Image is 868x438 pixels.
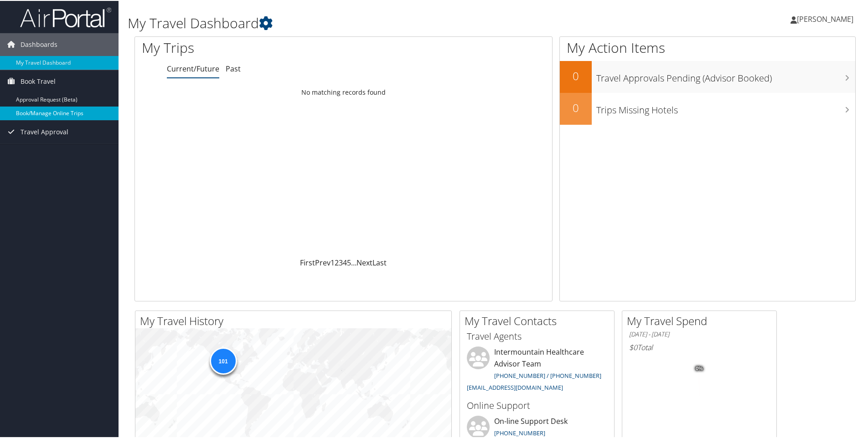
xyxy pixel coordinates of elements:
[696,365,703,371] tspan: 0%
[356,257,372,267] a: Next
[167,63,219,73] a: Current/Future
[142,37,372,56] h1: My Trips
[467,382,563,391] a: [EMAIL_ADDRESS][DOMAIN_NAME]
[21,120,68,143] span: Travel Approval
[462,346,612,394] li: Intermountain Healthcare Advisor Team
[135,83,552,100] td: No matching records found
[21,32,57,55] span: Dashboards
[467,329,607,342] h3: Travel Agents
[21,69,56,92] span: Book Travel
[560,92,855,124] a: 0Trips Missing Hotels
[560,37,855,56] h1: My Action Items
[335,257,339,267] a: 2
[343,257,347,267] a: 4
[560,60,855,92] a: 0Travel Approvals Pending (Advisor Booked)
[629,341,770,351] h6: Total
[20,6,111,27] img: airportal-logo.png
[596,66,855,84] h3: Travel Approvals Pending (Advisor Booked)
[209,346,237,373] div: 101
[467,398,607,411] h3: Online Support
[797,13,853,23] span: [PERSON_NAME]
[560,67,592,83] h2: 0
[560,99,592,115] h2: 0
[629,341,637,351] span: $0
[629,329,770,338] h6: [DATE] - [DATE]
[226,63,241,73] a: Past
[351,257,356,267] span: …
[347,257,351,267] a: 5
[339,257,343,267] a: 3
[494,371,601,379] a: [PHONE_NUMBER] / [PHONE_NUMBER]
[128,13,618,32] h1: My Travel Dashboard
[596,98,855,116] h3: Trips Missing Hotels
[465,312,614,328] h2: My Travel Contacts
[300,257,315,267] a: First
[315,257,331,267] a: Prev
[494,428,545,436] a: [PHONE_NUMBER]
[627,312,776,328] h2: My Travel Spend
[331,257,335,267] a: 1
[140,312,451,328] h2: My Travel History
[790,5,863,32] a: [PERSON_NAME]
[372,257,387,267] a: Last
